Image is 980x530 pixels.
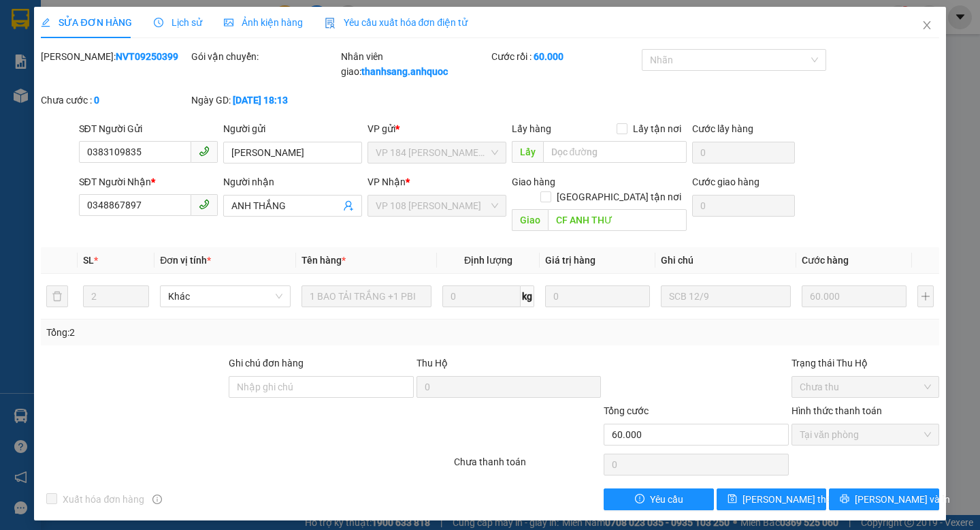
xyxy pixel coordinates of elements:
div: VP gửi [367,121,506,136]
span: Ảnh kiện hàng [224,17,303,28]
div: Chưa thanh toán [453,454,603,478]
span: Lịch sử [154,17,202,28]
span: Yêu cầu [650,492,683,507]
button: delete [46,285,68,307]
input: Cước giao hàng [692,195,795,217]
th: Ghi chú [655,247,796,274]
input: VD: Bàn, Ghế [301,285,431,307]
label: Cước lấy hàng [692,123,753,134]
span: VP 108 Lê Hồng Phong - Vũng Tàu [376,196,498,216]
div: Trạng thái Thu Hộ [791,356,939,371]
span: phone [199,146,210,157]
span: Định lượng [464,255,512,266]
input: 0 [545,285,650,307]
input: Ghi chú đơn hàng [229,376,414,398]
span: Chưa thu [800,377,931,397]
b: [DATE] 18:13 [233,95,288,106]
span: phone [199,199,210,210]
div: Ngày GD: [191,93,339,108]
b: 0 [94,95,99,106]
span: kg [521,285,534,307]
span: Xuất hóa đơn hàng [57,492,150,507]
span: edit [41,18,50,27]
b: NVT09250399 [116,51,178,62]
b: 60.000 [534,51,563,62]
span: save [728,494,737,505]
label: Ghi chú đơn hàng [229,358,304,369]
button: plus [917,285,934,307]
b: thanhsang.anhquoc [361,66,448,77]
span: VP 184 Nguyễn Văn Trỗi - HCM [376,142,498,163]
span: exclamation-circle [635,494,644,505]
span: Cước hàng [802,255,849,266]
span: SỬA ĐƠN HÀNG [41,17,131,28]
button: exclamation-circleYêu cầu [604,488,713,510]
img: icon [325,18,336,29]
span: Đơn vị tính [160,255,211,266]
span: VP Nhận [367,176,406,187]
span: Tổng cước [604,405,649,416]
button: Close [908,7,946,45]
span: [PERSON_NAME] thay đổi [742,492,851,507]
div: SĐT Người Gửi [79,121,218,136]
span: SL [83,255,94,266]
span: Giao [512,209,548,231]
label: Cước giao hàng [692,176,759,187]
input: 0 [802,285,906,307]
span: Giao hàng [512,176,555,187]
div: Người gửi [223,121,362,136]
span: [PERSON_NAME] và In [855,492,950,507]
span: printer [840,494,849,505]
span: picture [224,18,233,27]
div: Cước rồi : [491,49,639,64]
div: Tổng: 2 [46,325,379,340]
span: Giá trị hàng [545,255,595,266]
span: close [921,20,932,31]
span: clock-circle [154,18,163,27]
span: Tên hàng [301,255,346,266]
input: Dọc đường [543,141,687,163]
div: Người nhận [223,174,362,189]
span: Khác [168,286,282,307]
span: [GEOGRAPHIC_DATA] tận nơi [551,189,687,204]
span: Tại văn phòng [800,424,931,445]
input: Dọc đường [548,209,687,231]
span: user-add [343,200,354,211]
input: Ghi Chú [661,285,791,307]
span: Yêu cầu xuất hóa đơn điện tử [325,17,468,28]
div: Nhân viên giao: [341,49,489,79]
input: Cước lấy hàng [692,142,795,163]
span: Thu Hộ [416,358,448,369]
label: Hình thức thanh toán [791,405,882,416]
div: [PERSON_NAME]: [41,49,189,64]
span: Lấy hàng [512,123,551,134]
div: SĐT Người Nhận [79,174,218,189]
div: Gói vận chuyển: [191,49,339,64]
button: printer[PERSON_NAME] và In [829,488,938,510]
span: Lấy [512,141,543,163]
span: info-circle [152,495,162,504]
button: save[PERSON_NAME] thay đổi [717,488,826,510]
div: Chưa cước : [41,93,189,108]
span: Lấy tận nơi [627,121,687,136]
